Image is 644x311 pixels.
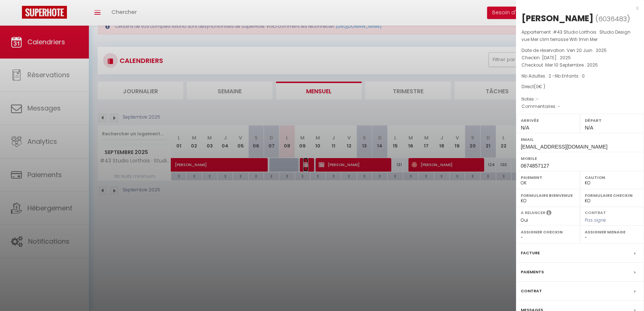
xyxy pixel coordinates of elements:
label: Formulaire Bienvenue [521,192,575,199]
span: 0674857127 [521,163,549,169]
span: ( ) [595,14,630,24]
label: Contrat [585,210,606,214]
label: Paiement [521,174,575,181]
div: Direct [521,83,639,90]
p: Commentaires : [521,103,639,110]
span: [EMAIL_ADDRESS][DOMAIN_NAME] [521,144,607,150]
span: - [536,96,539,102]
span: Ven 20 Juin . 2025 [567,47,607,53]
p: Notes : [521,95,639,103]
span: #43 Studio Lorthois · Studio Design vue Mer clim terrasse Wifi 1min Mer [521,29,630,42]
label: Mobile [521,155,639,162]
label: Caution [585,174,639,181]
span: 6036483 [598,14,627,23]
label: A relancer [521,210,545,216]
p: Checkin : [521,54,639,61]
span: 0 [536,83,539,90]
span: Nb Enfants : 0 [555,73,585,79]
button: Ouvrir le widget de chat LiveChat [6,3,28,25]
div: x [516,4,639,12]
span: [DATE] . 2025 [542,55,571,61]
span: ( € ) [534,83,545,90]
label: Arrivée [521,117,575,124]
span: Pas signé [585,217,606,223]
label: Formulaire Checkin [585,192,639,199]
span: N/A [585,125,593,131]
label: Contrat [521,287,542,295]
div: [PERSON_NAME] [521,12,594,24]
label: Facture [521,249,540,257]
label: Assigner Checkin [521,228,575,236]
span: Mer 10 Septembre . 2025 [545,62,598,68]
span: N/A [521,125,529,131]
label: Départ [585,117,639,124]
span: Nb Adultes : 2 - [521,73,585,79]
p: Checkout : [521,61,639,69]
label: Email [521,136,639,143]
i: Sélectionner OUI si vous souhaiter envoyer les séquences de messages post-checkout [546,210,551,218]
label: Assigner Menage [585,228,639,236]
p: Date de réservation : [521,47,639,54]
span: - [558,103,560,109]
p: Appartement : [521,29,639,43]
label: Paiements [521,268,544,276]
